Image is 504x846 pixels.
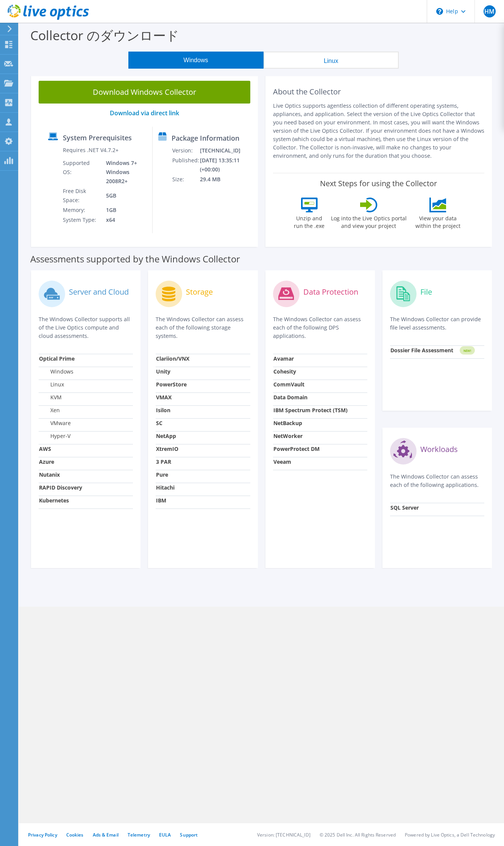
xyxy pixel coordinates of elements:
[100,215,146,225] td: x64
[63,146,119,154] label: Requires .NET V4.7.2+
[273,419,302,427] strong: NetBackup
[292,212,327,230] label: Unzip and run the .exe
[39,419,71,427] label: VMware
[172,155,200,174] td: Published:
[93,832,119,838] a: Ads & Email
[390,504,419,511] strong: SQL Server
[273,458,291,465] strong: Veeam
[273,315,367,340] p: The Windows Collector can assess each of the following DPS applications.
[110,109,179,117] a: Download via direct link
[156,381,187,388] strong: PowerStore
[273,102,485,160] p: Live Optics supports agentless collection of different operating systems, appliances, and applica...
[156,484,175,491] strong: Hitachi
[156,471,168,478] strong: Pure
[273,381,304,388] strong: CommVault
[436,8,443,15] svg: \n
[156,419,162,427] strong: SC
[39,315,133,340] p: The Windows Collector supports all of the Live Optics compute and cloud assessments.
[39,432,70,440] label: Hyper-V
[62,158,100,186] td: Supported OS:
[156,458,171,465] strong: 3 PAR
[186,288,213,296] label: Storage
[39,394,62,401] label: KVM
[273,355,294,362] strong: Avamar
[420,446,458,453] label: Workloads
[390,315,484,332] p: The Windows Collector can provide file level assessments.
[273,368,296,375] strong: Cohesity
[128,52,264,69] button: Windows
[39,458,54,465] strong: Azure
[62,215,100,225] td: System Type:
[159,832,171,838] a: EULA
[39,471,60,478] strong: Nutanix
[39,81,250,104] a: Download Windows Collector
[39,381,64,388] label: Linux
[172,146,200,155] td: Version:
[63,134,132,141] label: System Prerequisites
[411,212,465,230] label: View your data within the project
[156,394,172,401] strong: VMAX
[39,497,69,504] strong: Kubernetes
[303,288,358,296] label: Data Protection
[100,186,146,205] td: 5GB
[320,832,396,838] li: © 2025 Dell Inc. All Rights Reserved
[273,394,307,401] strong: Data Domain
[156,368,170,375] strong: Unity
[172,174,200,184] td: Size:
[463,348,471,353] tspan: NEW!
[39,407,60,414] label: Xen
[62,205,100,215] td: Memory:
[390,347,453,354] strong: Dossier File Assessment
[156,407,170,414] strong: Isilon
[156,355,189,362] strong: Clariion/VNX
[200,146,254,155] td: [TECHNICAL_ID]
[100,158,146,186] td: Windows 7+ Windows 2008R2+
[273,407,348,414] strong: IBM Spectrum Protect (TSM)
[156,315,250,340] p: The Windows Collector can assess each of the following storage systems.
[66,832,84,838] a: Cookies
[200,174,254,184] td: 29.4 MB
[273,432,303,439] strong: NetWorker
[30,255,240,263] label: Assessments supported by the Windows Collector
[180,832,198,838] a: Support
[39,445,51,452] strong: AWS
[156,432,176,439] strong: NetApp
[257,832,311,838] li: Version: [TECHNICAL_ID]
[420,288,432,296] label: File
[30,27,179,44] label: Collector のダウンロード
[156,445,178,452] strong: XtremIO
[39,355,75,362] strong: Optical Prime
[273,445,320,452] strong: PowerProtect DM
[273,87,485,96] h2: About the Collector
[331,212,407,230] label: Log into the Live Optics portal and view your project
[39,368,73,375] label: Windows
[264,52,399,69] button: Linux
[128,832,150,838] a: Telemetry
[172,134,239,142] label: Package Information
[100,205,146,215] td: 1GB
[62,186,100,205] td: Free Disk Space:
[28,832,57,838] a: Privacy Policy
[200,155,254,174] td: [DATE] 13:35:11 (+00:00)
[405,832,495,838] li: Powered by Live Optics, a Dell Technology
[320,179,437,188] label: Next Steps for using the Collector
[69,288,129,296] label: Server and Cloud
[156,497,166,504] strong: IBM
[484,5,496,17] span: HM
[39,484,82,491] strong: RAPID Discovery
[390,472,484,489] p: The Windows Collector can assess each of the following applications.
